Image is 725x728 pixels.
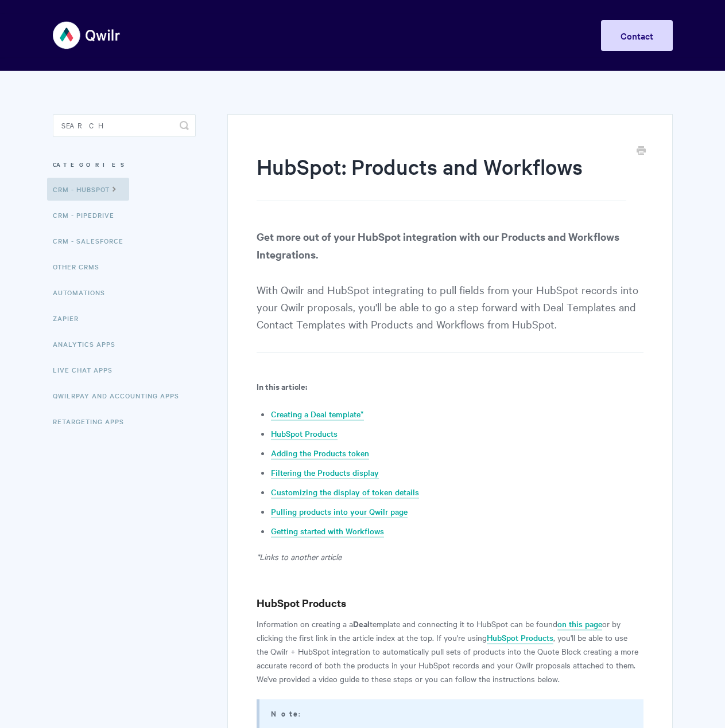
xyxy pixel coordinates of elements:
[257,551,342,562] em: *Links to another article
[271,525,384,538] a: Getting started with Workflows
[53,410,133,433] a: Retargeting Apps
[271,428,338,440] a: HubSpot Products
[637,145,646,158] a: Print this Article
[53,255,108,278] a: Other CRMs
[53,14,121,57] img: Qwilr Help Center
[257,152,626,201] h1: HubSpot: Products and Workflows
[53,281,114,304] a: Automations
[257,617,643,686] p: Information on creating a a template and connecting it to HubSpot can be found or by clicking the...
[257,228,643,353] p: With Qwilr and HubSpot integrating to pull fields from your HubSpot records into your Qwilr propo...
[557,618,602,631] a: on this page
[353,617,370,629] strong: Deal
[53,229,132,252] a: CRM - Salesforce
[53,203,123,226] a: CRM - Pipedrive
[271,467,379,479] a: Filtering the Products display
[257,229,619,261] strong: Get more out of your HubSpot integration with our Products and Workflows Integrations.
[271,506,408,518] a: Pulling products into your Qwilr page
[271,486,419,499] a: Customizing the display of token details
[271,447,369,460] a: Adding the Products token
[487,632,553,644] a: HubSpot Products
[257,595,643,611] h3: HubSpot Products
[271,706,629,721] p: :
[601,20,673,51] a: Contact
[271,708,298,719] b: Note
[53,307,87,330] a: Zapier
[53,332,124,355] a: Analytics Apps
[53,114,196,137] input: Search
[271,408,364,421] a: Creating a Deal template*
[47,178,129,201] a: CRM - HubSpot
[53,358,121,381] a: Live Chat Apps
[53,154,196,175] h3: Categories
[53,384,188,407] a: QwilrPay and Accounting Apps
[257,380,307,392] b: In this article:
